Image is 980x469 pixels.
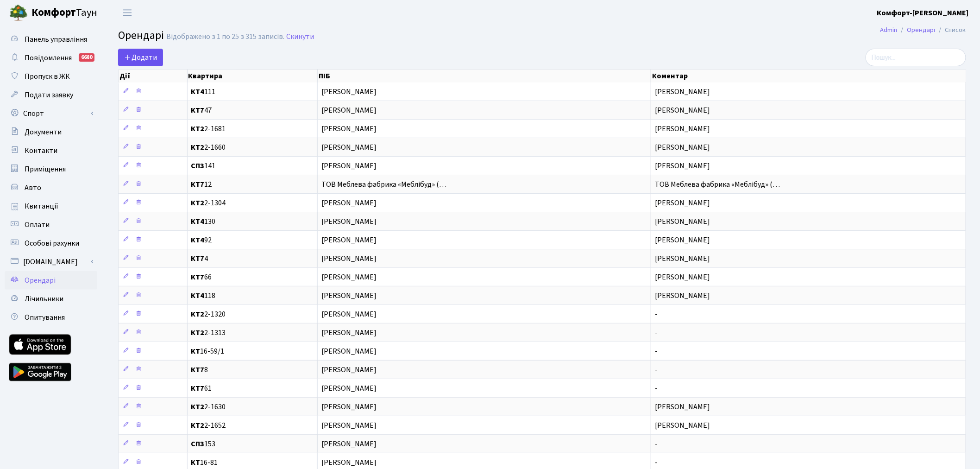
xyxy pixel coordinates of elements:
[9,4,28,22] img: logo.png
[25,53,72,63] span: Повідомлення
[880,25,898,35] a: Admin
[191,366,314,374] span: 8
[191,328,205,338] b: КТ2
[877,8,969,18] b: Комфорт-[PERSON_NAME]
[321,255,647,262] span: [PERSON_NAME]
[191,218,314,225] span: 130
[321,162,647,170] span: [PERSON_NAME]
[191,440,314,448] span: 153
[321,459,647,466] span: [PERSON_NAME]
[191,179,205,190] b: КТ7
[5,104,97,123] a: Спорт
[5,197,97,215] a: Квитанції
[5,30,97,49] a: Панель управління
[286,32,314,41] a: Скинути
[25,127,62,137] span: Документи
[25,238,79,248] span: Особові рахунки
[655,179,780,190] span: ТОВ Меблева фабрика «Меблібуд» (…
[321,107,647,114] span: [PERSON_NAME]
[877,7,969,19] a: Комфорт-[PERSON_NAME]
[191,181,314,188] span: 12
[321,199,647,207] span: [PERSON_NAME]
[191,309,205,319] b: КТ2
[5,215,97,234] a: Оплати
[655,142,710,152] span: [PERSON_NAME]
[655,216,710,227] span: [PERSON_NAME]
[321,144,647,151] span: [PERSON_NAME]
[655,439,658,449] span: -
[191,216,205,227] b: КТ4
[321,348,647,355] span: [PERSON_NAME]
[191,124,205,134] b: КТ2
[191,292,314,299] span: 118
[118,27,164,44] span: Орендарі
[321,181,647,188] span: ТОВ Меблева фабрика «Меблібуд» (…
[166,32,284,41] div: Відображено з 1 по 25 з 315 записів.
[191,144,314,151] span: 2-1660
[25,164,66,174] span: Приміщення
[321,385,647,392] span: [PERSON_NAME]
[191,125,314,133] span: 2-1681
[5,160,97,178] a: Приміщення
[116,5,139,20] button: Переключити навігацію
[191,88,314,95] span: 111
[5,290,97,308] a: Лічильники
[191,459,314,466] span: 16-81
[31,5,97,21] span: Таун
[655,254,710,264] span: [PERSON_NAME]
[191,457,201,468] b: КТ
[5,234,97,253] a: Особові рахунки
[25,146,57,156] span: Контакти
[321,311,647,318] span: [PERSON_NAME]
[191,348,314,355] span: 16-59/1
[655,235,710,245] span: [PERSON_NAME]
[191,105,205,115] b: КТ7
[5,308,97,327] a: Опитування
[25,183,41,193] span: Авто
[191,346,201,356] b: КТ
[321,292,647,299] span: [PERSON_NAME]
[191,235,205,245] b: КТ4
[5,178,97,197] a: Авто
[191,162,314,170] span: 141
[321,88,647,95] span: [PERSON_NAME]
[5,253,97,271] a: [DOMAIN_NAME]
[25,294,63,304] span: Лічильники
[31,5,76,20] b: Комфорт
[191,385,314,392] span: 61
[655,272,710,282] span: [PERSON_NAME]
[188,70,318,82] th: Квартира
[655,365,658,375] span: -
[321,366,647,374] span: [PERSON_NAME]
[191,236,314,244] span: 92
[25,201,58,211] span: Квитанції
[191,439,205,449] b: СП3
[655,105,710,115] span: [PERSON_NAME]
[655,309,658,319] span: -
[191,403,314,411] span: 2-1630
[191,199,314,207] span: 2-1304
[119,70,188,82] th: Дії
[25,312,65,323] span: Опитування
[655,87,710,97] span: [PERSON_NAME]
[5,141,97,160] a: Контакти
[25,71,70,82] span: Пропуск в ЖК
[321,218,647,225] span: [PERSON_NAME]
[191,161,205,171] b: СП3
[655,420,710,431] span: [PERSON_NAME]
[651,70,966,82] th: Коментар
[655,402,710,412] span: [PERSON_NAME]
[867,20,980,40] nav: breadcrumb
[655,198,710,208] span: [PERSON_NAME]
[655,328,658,338] span: -
[318,70,652,82] th: ПІБ
[191,365,205,375] b: КТ7
[936,25,966,35] li: Список
[655,346,658,356] span: -
[321,422,647,429] span: [PERSON_NAME]
[655,383,658,393] span: -
[191,329,314,336] span: 2-1313
[191,273,314,281] span: 66
[5,86,97,104] a: Подати заявку
[191,107,314,114] span: 47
